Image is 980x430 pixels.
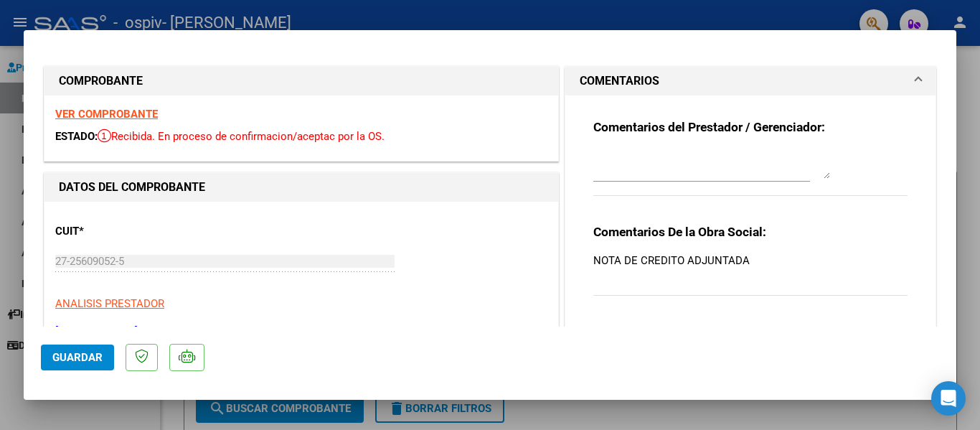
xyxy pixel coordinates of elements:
mat-expansion-panel-header: COMENTARIOS [565,67,936,95]
p: CUIT [55,223,203,240]
div: COMENTARIOS [565,95,936,334]
button: Guardar [41,345,114,370]
h1: COMENTARIOS [580,73,659,90]
span: Recibida. En proceso de confirmacion/aceptac por la OS. [98,130,385,143]
strong: DATOS DEL COMPROBANTE [59,180,205,194]
strong: COMPROBANTE [59,74,143,88]
div: Open Intercom Messenger [931,381,966,416]
a: VER COMPROBANTE [55,108,158,121]
span: ESTADO: [55,130,98,143]
span: Guardar [52,351,103,364]
p: NOTA DE CREDITO ADJUNTADA [593,253,908,268]
p: [PERSON_NAME] [55,323,547,340]
strong: Comentarios De la Obra Social: [593,225,766,239]
strong: Comentarios del Prestador / Gerenciador: [593,120,825,134]
span: ANALISIS PRESTADOR [55,297,164,310]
